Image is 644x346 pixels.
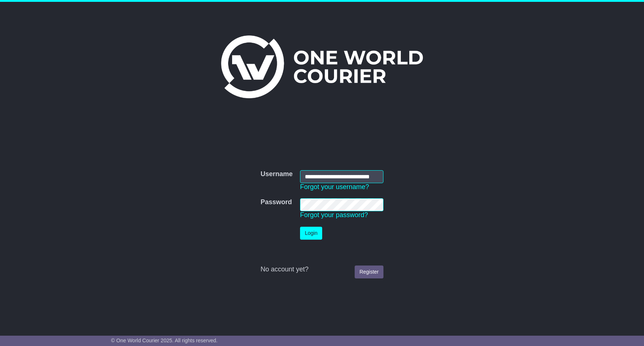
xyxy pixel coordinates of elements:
label: Password [261,198,292,206]
label: Username [261,170,293,178]
div: No account yet? [261,266,383,274]
span: © One World Courier 2025. All rights reserved. [111,338,218,343]
a: Register [355,266,383,278]
a: Forgot your password? [300,211,368,219]
a: Forgot your username? [300,183,369,191]
img: One World [221,35,423,98]
button: Login [300,227,322,240]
